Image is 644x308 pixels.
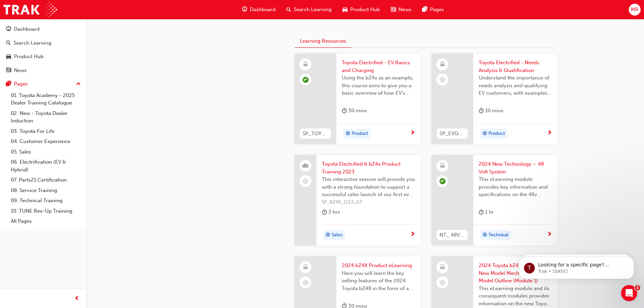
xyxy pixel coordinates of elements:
[345,129,350,138] span: target-icon
[629,4,641,16] button: MR
[631,6,639,14] span: MR
[342,5,348,14] span: car-icon
[286,5,291,14] span: search-icon
[8,175,84,185] a: 07. Parts21 Certification
[332,231,342,239] span: Sales
[430,6,444,14] span: Pages
[14,53,44,61] div: Product Hub
[8,185,84,196] a: 08. Service Training
[8,216,84,227] a: All Pages
[281,3,337,17] a: search-iconSearch Learning
[303,263,308,272] span: learningResourceType_ELEARNING-icon
[6,54,11,60] span: car-icon
[8,157,84,175] a: 06. Electrification (EV & Hybrid)
[342,106,367,115] div: 30 mins
[399,6,411,14] span: News
[303,130,328,138] span: SP_TOYBEVBASICS_EL
[74,294,79,303] span: prev-icon
[8,195,84,206] a: 09. Technical Training
[322,175,415,198] span: This interactive session will provide you with a strong foundation to support a successful sales ...
[294,6,332,14] span: Search Learning
[482,231,487,240] span: target-icon
[410,130,415,136] span: next-icon
[479,208,494,216] div: 1 hr
[479,175,552,198] span: This eLearning module provides key information and specifications on the 48v System associated wi...
[237,3,281,17] a: guage-iconDashboard
[6,68,11,74] span: news-icon
[509,242,644,290] iframe: Intercom notifications message
[8,108,84,126] a: 02. New - Toyota Dealer Induction
[431,53,557,144] a: SP_EVQUALIFICATION_1223Toyota Electrified - Needs Analysis & QualificationUnderstand the importan...
[439,130,465,138] span: SP_EVQUALIFICATION_1223
[14,39,51,47] div: Search Learning
[326,231,330,240] span: target-icon
[14,67,27,74] div: News
[440,162,445,170] span: learningResourceType_ELEARNING-icon
[479,285,552,308] span: This eLearning module and its consequent modules provides information on the new Toyota bZ4X mode...
[303,60,308,69] span: learningResourceType_ELEARNING-icon
[8,206,84,216] a: 10. TUNE Rev-Up Training
[14,25,40,33] div: Dashboard
[3,50,84,63] a: Product Hub
[250,6,276,14] span: Dashboard
[352,130,368,138] span: Product
[479,208,484,216] span: duration-icon
[391,5,396,14] span: news-icon
[479,59,552,74] span: Toyota Electrified - Needs Analysis & Qualification
[76,80,81,89] span: up-icon
[303,280,309,286] span: learningRecordVerb_NONE-icon
[3,78,84,90] button: Pages
[479,160,552,175] span: 2024 New Technology – 48 Volt System
[3,23,84,35] a: Dashboard
[479,106,503,115] div: 10 mins
[8,126,84,137] a: 03. Toyota For Life
[3,64,84,77] a: News
[3,37,84,49] a: Search Learning
[547,232,552,238] span: next-icon
[6,40,11,46] span: search-icon
[479,74,552,97] span: Understand the importance of needs analysis and qualifying EV customers, with examples of how to ...
[295,35,351,48] button: Learning Resources
[422,5,427,14] span: pages-icon
[294,155,421,245] a: Toyota Electrified & bZ4x Product Training 2023This interactive session will provide you with a s...
[342,106,347,115] span: duration-icon
[439,280,446,286] span: learningRecordVerb_NONE-icon
[322,198,415,206] span: SP_BZ4X_1123_ILT
[621,285,637,301] iframe: Intercom live chat
[439,231,465,239] span: NT_ 48V MILD HYBRID_032024
[635,285,640,290] span: 2
[417,3,449,17] a: pages-iconPages
[385,3,417,17] a: news-iconNews
[342,262,415,269] span: 2024 bZ4X Product eLearning
[431,155,557,245] a: NT_ 48V MILD HYBRID_0320242024 New Technology – 48 Volt SystemThis eLearning module provides key ...
[6,81,11,87] span: pages-icon
[337,3,385,17] a: car-iconProduct Hub
[410,232,415,238] span: next-icon
[303,162,308,170] span: people-icon
[440,60,445,69] span: learningResourceType_ELEARNING-icon
[547,130,552,136] span: next-icon
[479,262,552,285] span: 2024 Toyota bZ4X eLearning New Model Mechanisms - Model Outline (Module 1)
[8,90,84,108] a: 01. Toyota Academy - 2025 Dealer Training Catalogue
[488,231,508,239] span: Technical
[14,80,28,88] div: Pages
[439,178,446,184] span: learningRecordVerb_PASS-icon
[3,22,84,78] button: DashboardSearch LearningProduct HubNews
[342,74,415,97] span: Using the bZ4x as an example, this course aims to give you a basic overview of how EV's work, how...
[342,59,415,74] span: Toyota Electrified - EV Basics and Charging
[303,77,309,83] span: learningRecordVerb_PASS-icon
[3,2,57,17] a: Trak
[294,53,421,144] a: SP_TOYBEVBASICS_ELToyota Electrified - EV Basics and ChargingUsing the bZ4x as an example, this c...
[242,5,247,14] span: guage-icon
[8,136,84,147] a: 04. Customer Experience
[439,77,446,83] span: learningRecordVerb_NONE-icon
[322,208,340,216] div: 3 hrs
[440,263,445,272] span: learningResourceType_ELEARNING-icon
[482,129,487,138] span: target-icon
[488,130,505,138] span: Product
[479,106,484,115] span: duration-icon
